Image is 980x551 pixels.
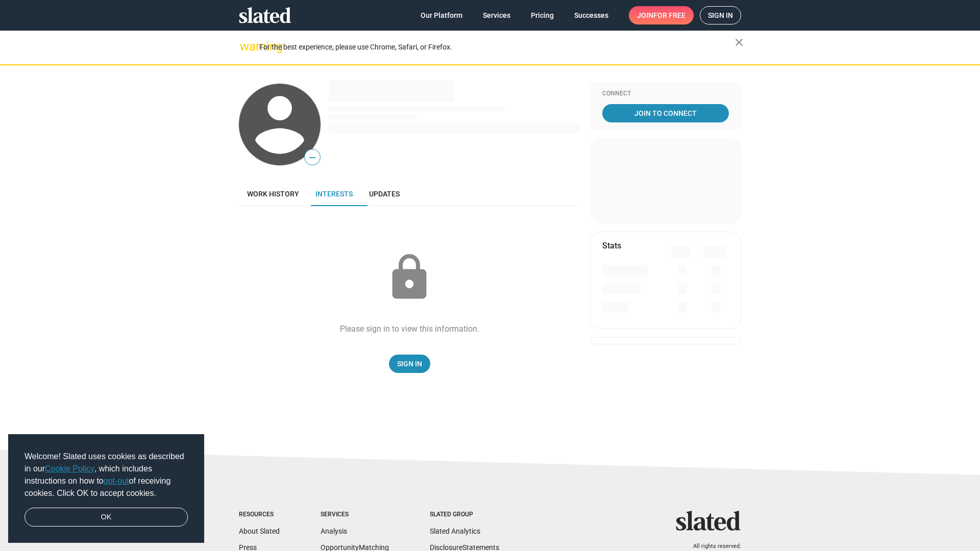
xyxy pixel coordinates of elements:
a: opt-out [104,477,129,485]
a: Cookie Policy [45,464,94,473]
mat-icon: lock [384,252,435,303]
span: — [305,151,320,164]
span: Sign in [708,7,733,24]
span: Services [483,6,510,24]
a: Successes [566,6,617,24]
div: Please sign in to view this information. [340,323,479,334]
a: Work history [239,182,307,206]
mat-card-title: Stats [602,240,621,251]
mat-icon: warning [240,40,252,53]
a: Services [475,6,519,24]
a: Sign in [700,6,741,24]
span: Work history [247,190,299,198]
span: Welcome! Slated uses cookies as described in our , which includes instructions on how to of recei... [24,450,188,499]
a: Sign In [389,355,430,373]
span: Join [637,6,685,24]
a: About Slated [239,527,280,535]
a: Interests [307,182,361,206]
div: For the best experience, please use Chrome, Safari, or Firefox. [259,40,735,54]
a: Slated Analytics [430,527,480,535]
span: Pricing [531,6,554,24]
span: Interests [315,190,353,198]
mat-icon: close [733,36,745,48]
a: Joinfor free [629,6,694,24]
div: Slated Group [430,511,499,519]
span: Sign In [397,355,422,373]
div: Services [321,511,389,519]
span: Our Platform [421,6,462,24]
span: Join To Connect [604,104,727,122]
span: Successes [574,6,608,24]
span: Updates [369,190,400,198]
a: Our Platform [412,6,471,24]
a: Analysis [321,527,347,535]
div: Connect [602,90,729,98]
div: cookieconsent [8,434,204,543]
div: Resources [239,511,280,519]
a: Updates [361,182,408,206]
span: for free [653,6,685,24]
a: Pricing [523,6,562,24]
a: Join To Connect [602,104,729,122]
a: dismiss cookie message [24,508,188,527]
